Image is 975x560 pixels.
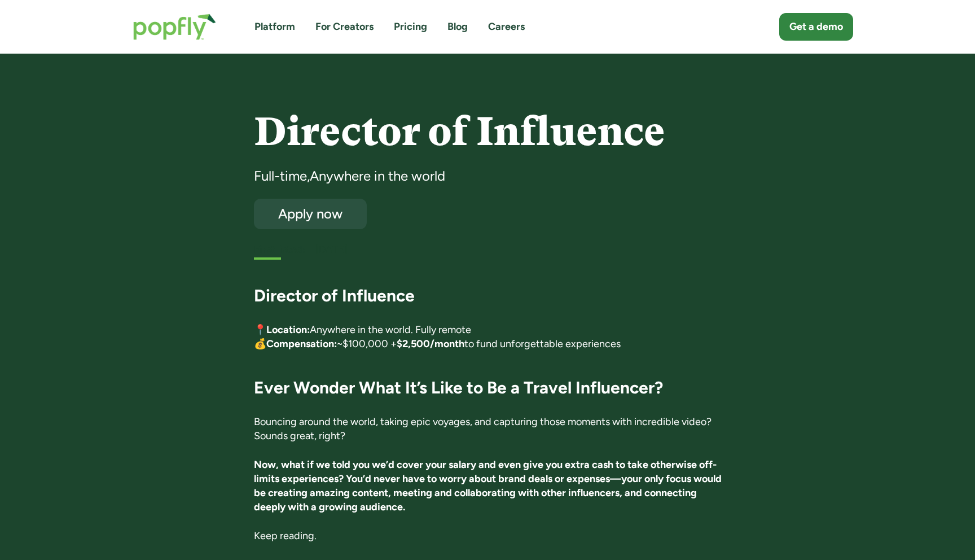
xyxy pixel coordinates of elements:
[315,243,722,257] div: [DATE]
[254,110,722,154] h4: Director of Influence
[254,377,663,398] strong: Ever Wonder What It’s Like to Be a Travel Influencer?
[397,338,464,350] strong: $2,500/month
[315,20,374,34] a: For Creators
[789,20,843,34] div: Get a demo
[254,199,367,229] a: Apply now
[779,13,853,41] a: Get a demo
[307,167,310,185] div: ,
[254,529,722,543] p: Keep reading.
[264,207,357,221] div: Apply now
[266,323,310,336] strong: Location:
[488,20,525,34] a: Careers
[254,20,295,34] a: Platform
[254,415,722,443] p: Bouncing around the world, taking epic voyages, and capturing those moments with incredible video...
[254,243,305,257] h5: First listed:
[394,20,427,34] a: Pricing
[254,167,307,185] div: Full-time
[254,458,722,514] strong: Now, what if we told you we’d cover your salary and even give you extra cash to take otherwise of...
[254,285,415,306] strong: Director of Influence
[447,20,468,34] a: Blog
[122,2,227,51] a: home
[310,167,445,185] div: Anywhere in the world
[266,338,337,350] strong: Compensation:
[254,323,722,351] p: 📍 Anywhere in the world. Fully remote 💰 ~$100,000 + to fund unforgettable experiences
